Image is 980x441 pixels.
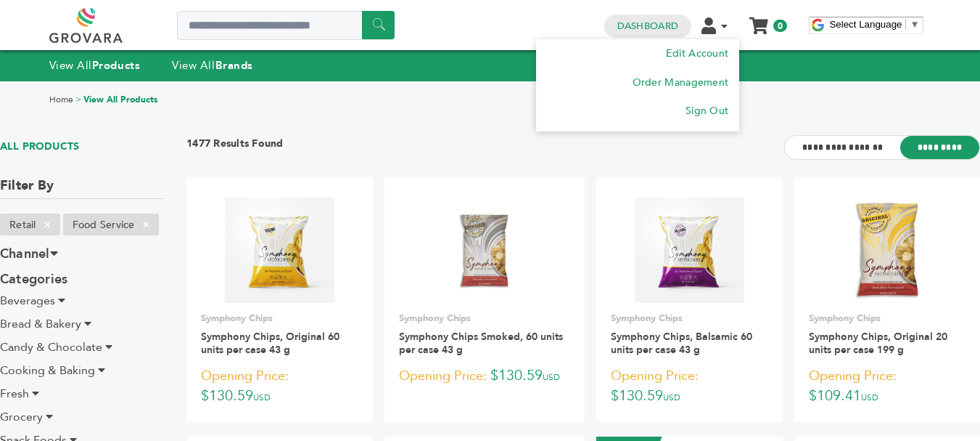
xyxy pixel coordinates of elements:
span: × [134,216,158,233]
a: My Cart [750,13,767,28]
p: $130.59 [201,365,358,408]
span: Opening Price: [809,366,897,386]
span: USD [543,371,560,383]
a: View All Products [83,94,158,105]
a: Symphony Chips, Balsamic 60 units per case 43 g [611,330,752,357]
span: Opening Price: [611,366,699,386]
p: $130.59 [399,365,571,387]
p: Symphony Chips [611,312,768,325]
img: Symphony Chips Smoked, 60 units per case 43 g [432,198,538,303]
img: Symphony Chips, Original 20 units per case 199 g [852,198,921,302]
a: Order Management [633,76,729,89]
a: Home [49,94,73,105]
a: Symphony Chips, Original 20 units per case 199 g [809,330,947,357]
strong: Brands [215,58,253,73]
p: Symphony Chips [201,312,358,325]
strong: Products [92,58,140,73]
span: ▼ [910,19,919,30]
a: Select Language​ [829,19,919,30]
a: Symphony Chips Smoked, 60 units per case 43 g [399,330,563,357]
li: Food Service [63,214,159,235]
a: Edit Account [666,46,728,60]
span: ​ [905,19,906,30]
span: USD [663,392,680,403]
p: Symphony Chips [399,312,571,325]
span: USD [253,392,271,403]
a: Dashboard [617,20,678,33]
span: USD [861,392,878,403]
h3: 1477 Results Found [186,137,284,159]
a: Sign Out [685,104,728,118]
p: $109.41 [809,365,966,408]
a: View AllProducts [49,58,141,73]
p: $130.59 [611,365,768,408]
a: View AllBrands [172,58,253,73]
span: 0 [773,20,787,32]
a: Symphony Chips, Original 60 units per case 43 g [201,330,339,357]
span: Opening Price: [201,366,289,386]
img: Symphony Chips, Balsamic 60 units per case 43 g [635,198,744,302]
p: Symphony Chips [809,312,966,325]
span: Opening Price: [399,366,487,386]
input: Search a product or brand... [177,11,395,40]
span: Select Language [829,19,902,30]
span: > [75,94,81,105]
img: Symphony Chips, Original 60 units per case 43 g [225,198,334,302]
span: × [36,216,59,233]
